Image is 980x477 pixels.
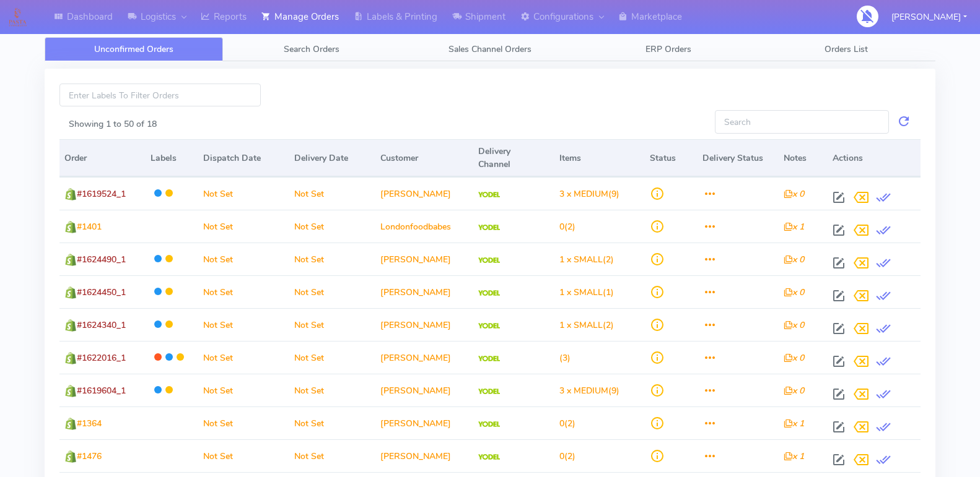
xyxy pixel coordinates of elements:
[559,188,608,200] span: 3 x MEDIUM
[559,286,614,298] span: (1)
[478,421,500,428] img: Yodel
[289,243,375,275] td: Not Set
[375,406,473,439] td: [PERSON_NAME]
[59,84,261,106] input: Enter Labels To Filter Orders
[882,4,976,30] button: [PERSON_NAME]
[559,286,603,298] span: 1 x SMALL
[784,286,804,298] i: x 0
[289,177,375,210] td: Not Set
[559,319,614,331] span: (2)
[698,139,779,177] th: Delivery Status
[559,418,575,429] span: (2)
[784,385,804,397] i: x 0
[825,43,868,55] span: Orders List
[289,139,375,177] th: Delivery Date
[473,139,554,177] th: Delivery Channel
[289,439,375,472] td: Not Set
[375,308,473,341] td: [PERSON_NAME]
[478,323,500,329] img: Yodel
[784,188,804,200] i: x 0
[559,352,571,364] span: (3)
[77,254,126,265] span: #1624490_1
[784,221,804,233] i: x 1
[554,139,645,177] th: Items
[375,139,473,177] th: Customer
[478,389,500,395] img: Yodel
[375,275,473,308] td: [PERSON_NAME]
[77,418,102,429] span: #1364
[559,221,575,233] span: (2)
[198,308,289,341] td: Not Set
[198,439,289,472] td: Not Set
[559,418,564,429] span: 0
[559,319,603,331] span: 1 x SMALL
[559,450,564,462] span: 0
[94,43,173,55] span: Unconfirmed Orders
[146,139,198,177] th: Labels
[198,139,289,177] th: Dispatch Date
[289,374,375,406] td: Not Set
[784,319,804,331] i: x 0
[45,37,935,61] ul: Tabs
[478,290,500,296] img: Yodel
[559,385,608,397] span: 3 x MEDIUM
[198,275,289,308] td: Not Set
[69,118,157,131] label: Showing 1 to 50 of 18
[828,139,921,177] th: Actions
[77,188,126,200] span: #1619524_1
[645,43,691,55] span: ERP Orders
[375,243,473,275] td: [PERSON_NAME]
[77,450,102,462] span: #1476
[289,308,375,341] td: Not Set
[77,221,102,233] span: #1401
[198,341,289,374] td: Not Set
[198,177,289,210] td: Not Set
[77,385,126,397] span: #1619604_1
[559,450,575,462] span: (2)
[559,254,614,265] span: (2)
[289,210,375,243] td: Not Set
[779,139,828,177] th: Notes
[559,188,619,200] span: (9)
[448,43,532,55] span: Sales Channel Orders
[784,254,804,265] i: x 0
[284,43,339,55] span: Search Orders
[59,139,146,177] th: Order
[198,243,289,275] td: Not Set
[559,385,619,397] span: (9)
[77,352,126,364] span: #1622016_1
[715,110,890,133] input: Search
[289,406,375,439] td: Not Set
[559,221,564,233] span: 0
[375,177,473,210] td: [PERSON_NAME]
[784,418,804,429] i: x 1
[645,139,698,177] th: Status
[478,225,500,231] img: Yodel
[375,341,473,374] td: [PERSON_NAME]
[784,450,804,462] i: x 1
[559,254,603,265] span: 1 x SMALL
[77,286,126,298] span: #1624450_1
[478,257,500,264] img: Yodel
[198,210,289,243] td: Not Set
[478,356,500,362] img: Yodel
[478,454,500,460] img: Yodel
[478,192,500,198] img: Yodel
[289,341,375,374] td: Not Set
[375,374,473,406] td: [PERSON_NAME]
[77,319,126,331] span: #1624340_1
[784,352,804,364] i: x 0
[198,406,289,439] td: Not Set
[375,439,473,472] td: [PERSON_NAME]
[375,210,473,243] td: Londonfoodbabes
[198,374,289,406] td: Not Set
[289,275,375,308] td: Not Set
